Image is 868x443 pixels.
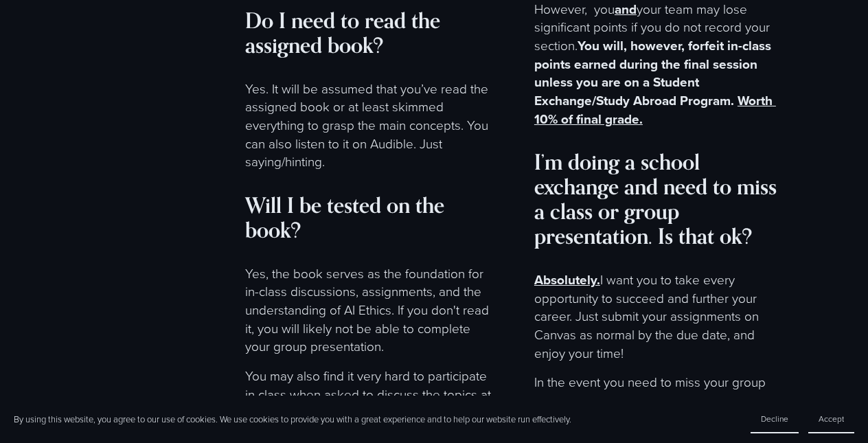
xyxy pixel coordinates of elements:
[14,413,571,425] p: By using this website, you agree to our use of cookies. We use cookies to provide you with a grea...
[819,413,844,424] span: Accept
[761,413,788,424] span: Decline
[245,192,450,243] strong: Will I be tested on the book?
[245,80,494,171] p: Yes. It will be assumed that you’ve read the assigned book or at least skimmed everything to gras...
[245,264,494,356] p: Yes, the book serves as the foundation for in-class discussions, assignments, and the understandi...
[534,148,782,249] strong: I’m doing a school exchange and need to miss a class or group presentation. Is that ok?
[245,7,446,58] strong: Do I need to read the assigned book?
[534,270,600,289] strong: Absolutely.
[534,91,776,128] strong: Worth 10% of final grade.
[751,405,799,433] button: Decline
[534,394,766,430] em: just record your section of the presentation,
[534,271,784,362] p: I want you to take every opportunity to succeed and further your career. Just submit your assignm...
[534,36,775,110] strong: You will, however, forfeit in-class points earned during the final session unless you are on a St...
[808,405,854,433] button: Accept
